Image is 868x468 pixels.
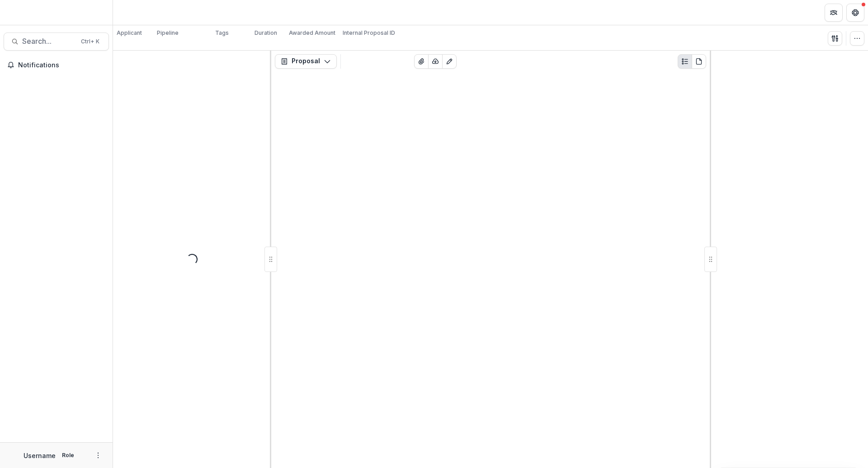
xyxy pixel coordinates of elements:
[255,29,277,37] p: Duration
[24,451,56,460] p: Username
[4,33,109,51] button: Search...
[22,37,75,46] span: Search...
[678,54,692,69] button: Plaintext view
[157,29,179,37] p: Pipeline
[343,29,395,37] p: Internal Proposal ID
[442,54,457,69] button: Edit as form
[59,451,77,459] p: Role
[825,4,843,22] button: Partners
[289,29,335,37] p: Awarded Amount
[215,29,229,37] p: Tags
[79,37,101,47] div: Ctrl + K
[846,4,864,22] button: Get Help
[18,61,105,69] span: Notifications
[93,450,104,461] button: More
[117,29,142,37] p: Applicant
[4,58,109,72] button: Notifications
[275,54,337,69] button: Proposal
[692,54,706,69] button: PDF view
[414,54,429,69] button: View Attached Files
